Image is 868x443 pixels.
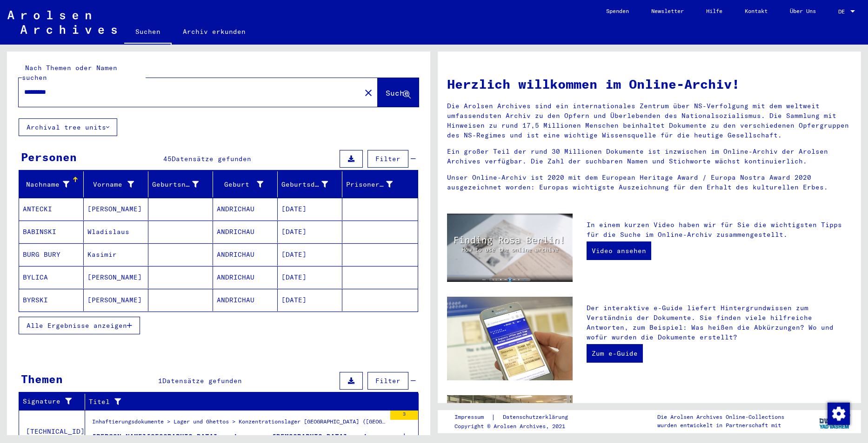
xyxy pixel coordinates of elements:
mat-header-cell: Nachname [19,171,84,197]
div: Nachname [23,177,83,192]
p: Der interaktive e-Guide liefert Hintergrundwissen zum Verständnis der Dokumente. Sie finden viele... [587,303,852,342]
p: wurden entwickelt in Partnerschaft mit [657,421,784,430]
span: Filter [375,377,401,385]
img: Zustimmung ändern [828,403,850,425]
mat-label: Nach Themen oder Namen suchen [22,64,117,82]
mat-cell: [DATE] [278,221,342,243]
button: Suche [378,78,419,107]
mat-cell: [DATE] [278,266,342,288]
a: Archiv erkunden [172,20,257,43]
mat-header-cell: Vorname [84,171,148,197]
mat-cell: [PERSON_NAME] [84,289,148,311]
p: In einem kurzen Video haben wir für Sie die wichtigsten Tipps für die Suche im Online-Archiv zusa... [587,220,852,240]
mat-header-cell: Prisoner # [342,171,418,197]
mat-header-cell: Geburt‏ [213,171,278,197]
mat-cell: ANDRICHAU [213,289,278,311]
div: Personen [21,149,77,165]
img: eguide.jpg [447,297,573,380]
button: Filter [367,150,408,168]
div: Geburtsdatum [281,180,328,189]
span: Datensätze gefunden [172,155,251,163]
p: Unser Online-Archiv ist 2020 mit dem European Heritage Award / Europa Nostra Award 2020 ausgezeic... [447,173,852,192]
div: Nachname [23,180,69,189]
img: yv_logo.png [817,410,852,433]
span: Alle Ergebnisse anzeigen [27,321,127,330]
span: Suche [386,88,409,98]
div: Geburtsname [152,177,213,192]
mat-cell: BURG BURY [19,243,84,266]
mat-cell: [DATE] [278,243,342,266]
div: Vorname [87,177,148,192]
div: Titel [89,397,395,407]
p: Ein großer Teil der rund 30 Millionen Dokumente ist inzwischen im Online-Archiv der Arolsen Archi... [447,147,852,166]
div: Prisoner # [346,177,407,192]
div: Themen [21,371,63,387]
div: Prisoner # [346,180,393,189]
a: Impressum [454,412,491,422]
mat-cell: BYRSKI [19,289,84,311]
a: Suchen [124,20,172,45]
img: Arolsen_neg.svg [7,11,117,34]
div: Vorname [87,180,134,189]
p: Zusätzlich zu Ihrer eigenen Recherche haben Sie die Möglichkeit, eine Anfrage an die Arolsen Arch... [587,402,852,441]
mat-cell: ANDRICHAU [213,198,278,220]
div: Signature [23,397,73,406]
div: Geburt‏ [217,177,277,192]
mat-cell: [PERSON_NAME] [84,198,148,220]
mat-cell: BYLICA [19,266,84,288]
mat-cell: [PERSON_NAME] [84,266,148,288]
button: Clear [359,83,378,102]
a: Video ansehen [587,241,651,260]
mat-header-cell: Geburtsdatum [278,171,342,197]
mat-cell: ANDRICHAU [213,243,278,266]
a: Zum e-Guide [587,344,643,363]
mat-cell: Kasimir [84,243,148,266]
p: Die Arolsen Archives Online-Collections [657,413,784,421]
mat-cell: ANTECKI [19,198,84,220]
button: Filter [367,372,408,390]
p: Die Arolsen Archives sind ein internationales Zentrum über NS-Verfolgung mit dem weltweit umfasse... [447,101,852,140]
div: Titel [89,394,407,409]
a: Datenschutzerklärung [495,412,579,422]
div: [PERSON_NAME][GEOGRAPHIC_DATA], geboren am [DEMOGRAPHIC_DATA], geboren in [GEOGRAPHIC_DATA] [92,432,386,442]
mat-cell: ANDRICHAU [213,221,278,243]
mat-icon: close [363,87,374,98]
mat-cell: [DATE] [278,289,342,311]
mat-cell: BABINSKI [19,221,84,243]
span: DE [838,8,848,15]
mat-header-cell: Geburtsname [148,171,213,197]
div: | [454,412,579,422]
div: Geburtsdatum [281,177,342,192]
span: Filter [375,155,401,163]
div: Signature [23,394,85,409]
div: Geburtsname [152,180,199,189]
h1: Herzlich willkommen im Online-Archiv! [447,74,852,94]
button: Archival tree units [19,118,117,136]
mat-cell: [DATE] [278,198,342,220]
p: Copyright © Arolsen Archives, 2021 [454,422,579,430]
span: 45 [163,155,172,163]
span: Datensätze gefunden [162,377,242,385]
div: Inhaftierungsdokumente > Lager und Ghettos > Konzentrationslager [GEOGRAPHIC_DATA] ([GEOGRAPHIC_D... [92,417,386,430]
span: 1 [158,377,162,385]
img: video.jpg [447,214,573,282]
mat-cell: ANDRICHAU [213,266,278,288]
mat-cell: Wladislaus [84,221,148,243]
div: Geburt‏ [217,180,263,189]
div: Zustimmung ändern [827,402,849,424]
button: Alle Ergebnisse anzeigen [19,317,140,334]
div: 3 [390,410,418,420]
